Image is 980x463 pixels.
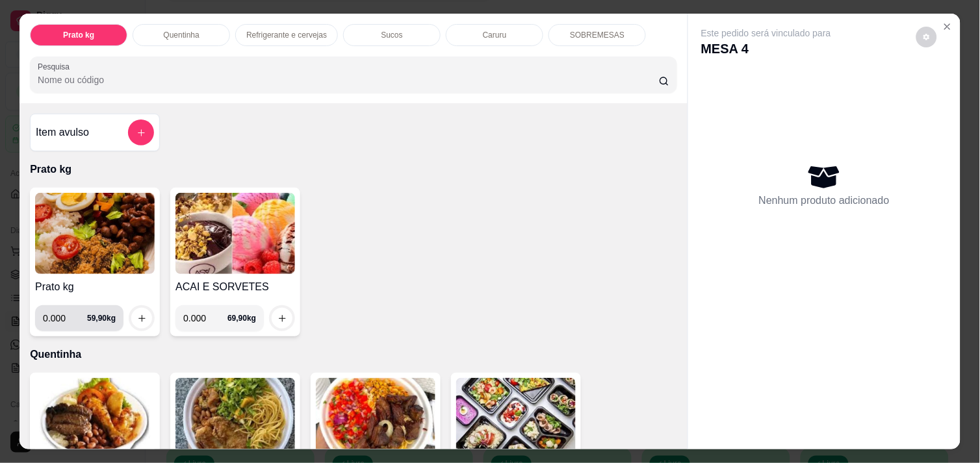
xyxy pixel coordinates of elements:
[316,378,435,459] img: product-image
[38,73,659,86] input: Pesquisa
[272,308,292,329] button: increase-product-quantity
[937,16,958,37] button: Close
[35,378,155,459] img: product-image
[30,162,677,177] p: Prato kg
[128,119,154,145] button: add-separate-item
[570,30,625,40] p: SOBREMESAS
[701,40,831,58] p: MESA 4
[131,308,152,329] button: increase-product-quantity
[381,30,403,40] p: Sucos
[701,27,831,40] p: Este pedido será vinculado para
[483,30,507,40] p: Caruru
[759,193,890,208] p: Nenhum produto adicionado
[456,378,576,459] img: product-image
[30,347,677,362] p: Quentinha
[35,193,155,274] img: product-image
[43,305,87,331] input: 0.00
[246,30,327,40] p: Refrigerante e cervejas
[63,30,94,40] p: Prato kg
[163,30,199,40] p: Quentinha
[916,27,937,47] button: decrease-product-quantity
[35,279,155,295] h4: Prato kg
[175,193,295,274] img: product-image
[183,305,227,331] input: 0.00
[175,279,295,295] h4: ACAI E SORVETES
[38,61,74,72] label: Pesquisa
[36,125,89,140] h4: Item avulso
[175,378,295,459] img: product-image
